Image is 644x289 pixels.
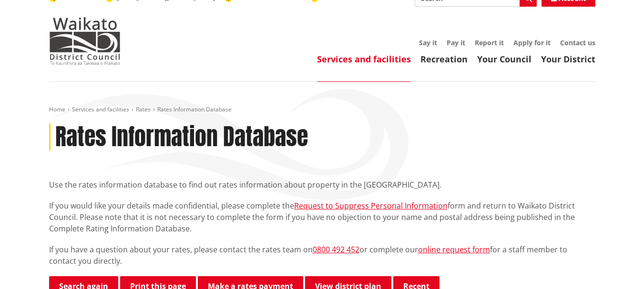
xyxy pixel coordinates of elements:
[49,179,595,190] p: Use the rates information database to find out rates information about property in the [GEOGRAPHI...
[419,38,437,47] a: Say it
[49,106,595,114] nav: breadcrumb
[475,38,504,47] a: Report it
[49,105,65,113] a: Home
[55,123,308,151] h1: Rates Information Database
[317,53,411,65] a: Services and facilities
[49,17,121,65] img: Waikato District Council - Te Kaunihera aa Takiwaa o Waikato
[72,105,129,113] a: Services and facilities
[541,53,595,65] a: Your District
[447,38,465,47] a: Pay it
[420,53,468,65] a: Recreation
[157,105,232,113] span: Rates Information Database
[600,249,634,283] iframe: Messenger Launcher
[313,244,359,255] a: 0800 492 452
[294,200,448,211] a: Request to Suppress Personal Information
[477,53,532,65] a: Your Council
[560,38,595,47] a: Contact us
[513,38,551,47] a: Apply for it
[418,244,490,255] a: online request form
[136,105,151,113] a: Rates
[49,200,595,234] p: If you would like your details made confidential, please complete the form and return to Waikato ...
[49,244,595,267] p: If you have a question about your rates, please contact the rates team on or complete our for a s...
